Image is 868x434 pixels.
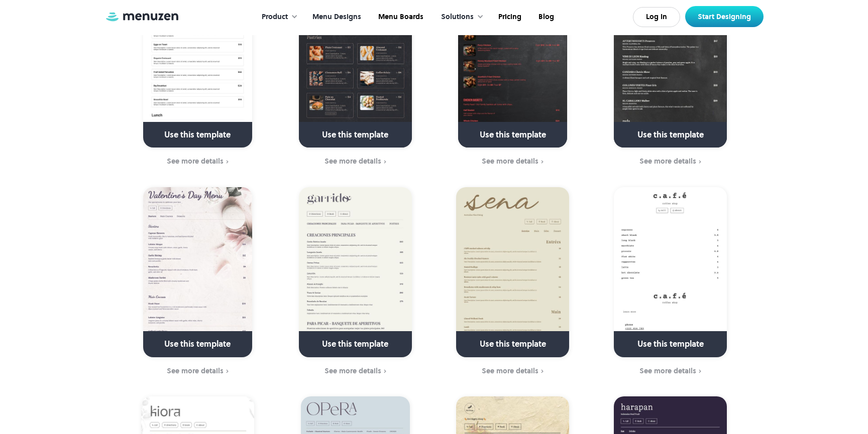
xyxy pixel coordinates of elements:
[369,2,431,33] a: Menu Boards
[125,366,270,377] a: See more details
[529,2,562,33] a: Blog
[431,2,489,33] div: Solutions
[598,156,743,167] a: See more details
[456,187,569,357] a: Use this template
[685,6,764,27] a: Start Designing
[283,366,428,377] a: See more details
[441,156,586,167] a: See more details
[482,157,538,165] div: See more details
[639,157,696,165] div: See more details
[482,367,538,375] div: See more details
[303,2,369,33] a: Menu Designs
[614,187,727,357] a: Use this template
[441,12,474,23] div: Solutions
[598,366,743,377] a: See more details
[489,2,529,33] a: Pricing
[324,157,381,165] div: See more details
[324,367,381,375] div: See more details
[441,366,586,377] a: See more details
[262,12,288,23] div: Product
[167,157,224,165] div: See more details
[283,156,428,167] a: See more details
[299,187,412,357] a: Use this template
[143,187,252,357] a: Use this template
[252,2,303,33] div: Product
[167,367,224,375] div: See more details
[633,7,680,27] a: Log In
[639,367,696,375] div: See more details
[125,156,270,167] a: See more details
